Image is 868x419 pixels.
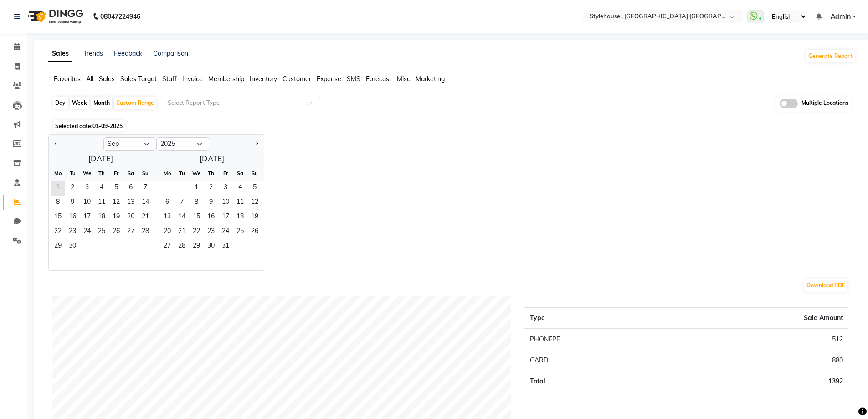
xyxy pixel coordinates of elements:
div: Sunday, October 19, 2025 [247,210,262,225]
span: 19 [247,210,262,225]
div: Monday, September 8, 2025 [51,196,65,210]
span: 30 [204,239,218,254]
div: Thursday, September 4, 2025 [94,181,109,196]
div: Sunday, October 26, 2025 [247,225,262,239]
div: Sunday, October 12, 2025 [247,196,262,210]
div: Sunday, September 21, 2025 [138,210,153,225]
span: 15 [51,210,65,225]
span: 25 [233,225,247,239]
div: Monday, October 6, 2025 [160,196,175,210]
div: Fr [109,166,123,181]
span: 23 [65,225,80,239]
div: Saturday, September 6, 2025 [123,181,138,196]
div: Friday, September 5, 2025 [109,181,123,196]
span: 16 [65,210,80,225]
div: Sunday, September 7, 2025 [138,181,153,196]
span: 6 [123,181,138,196]
div: Tuesday, October 14, 2025 [175,210,189,225]
span: 2 [65,181,80,196]
span: 10 [218,196,233,210]
span: 26 [247,225,262,239]
span: Expense [317,75,341,83]
span: 1 [189,181,204,196]
div: Saturday, September 27, 2025 [123,225,138,239]
td: 512 [670,329,848,350]
div: Friday, October 17, 2025 [218,210,233,225]
span: 27 [123,225,138,239]
span: 21 [138,210,153,225]
div: Monday, October 27, 2025 [160,239,175,254]
span: 17 [80,210,94,225]
a: Comparison [153,49,188,57]
td: 1392 [670,371,848,392]
select: Select month [103,137,156,151]
span: 5 [109,181,123,196]
span: 22 [189,225,204,239]
span: 22 [51,225,65,239]
div: Thursday, October 16, 2025 [204,210,218,225]
div: Monday, October 20, 2025 [160,225,175,239]
div: Saturday, October 4, 2025 [233,181,247,196]
div: Thursday, October 23, 2025 [204,225,218,239]
div: We [189,166,204,181]
select: Select year [156,137,209,151]
span: 30 [65,239,80,254]
div: Sunday, October 5, 2025 [247,181,262,196]
span: 24 [80,225,94,239]
div: Saturday, September 13, 2025 [123,196,138,210]
div: Friday, October 31, 2025 [218,239,233,254]
div: Monday, September 29, 2025 [51,239,65,254]
div: Wednesday, October 22, 2025 [189,225,204,239]
span: 7 [175,196,189,210]
span: 20 [160,225,175,239]
span: 15 [189,210,204,225]
span: 11 [233,196,247,210]
span: 20 [123,210,138,225]
div: Tu [65,166,80,181]
div: Friday, October 3, 2025 [218,181,233,196]
div: Sunday, September 28, 2025 [138,225,153,239]
span: 24 [218,225,233,239]
div: Friday, September 26, 2025 [109,225,123,239]
div: Custom Range [114,97,156,109]
span: Forecast [366,75,391,83]
span: Membership [208,75,244,83]
button: Download PDF [804,279,847,292]
span: 27 [160,239,175,254]
span: 29 [51,239,65,254]
div: Saturday, October 18, 2025 [233,210,247,225]
a: Feedback [114,49,142,57]
span: 8 [51,196,65,210]
div: Friday, October 24, 2025 [218,225,233,239]
div: Tuesday, October 7, 2025 [175,196,189,210]
div: Month [91,97,112,109]
span: 14 [138,196,153,210]
span: 01-09-2025 [92,123,123,129]
span: 2 [204,181,218,196]
div: Thursday, September 11, 2025 [94,196,109,210]
span: 4 [233,181,247,196]
div: Wednesday, September 24, 2025 [80,225,94,239]
span: 17 [218,210,233,225]
th: Type [524,307,670,329]
img: logo [23,4,86,29]
div: Mo [160,166,175,181]
div: Wednesday, October 15, 2025 [189,210,204,225]
div: Thursday, October 2, 2025 [204,181,218,196]
span: Invoice [182,75,203,83]
span: Marketing [416,75,445,83]
span: Staff [162,75,177,83]
span: Favorites [54,75,81,83]
td: PHONEPE [524,329,670,350]
b: 08047224946 [100,4,140,29]
span: 29 [189,239,204,254]
span: 4 [94,181,109,196]
div: Sunday, September 14, 2025 [138,196,153,210]
div: Tuesday, October 21, 2025 [175,225,189,239]
span: 21 [175,225,189,239]
span: Inventory [250,75,277,83]
div: Th [94,166,109,181]
span: Sales [99,75,115,83]
a: Trends [83,49,103,57]
div: Week [70,97,89,109]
